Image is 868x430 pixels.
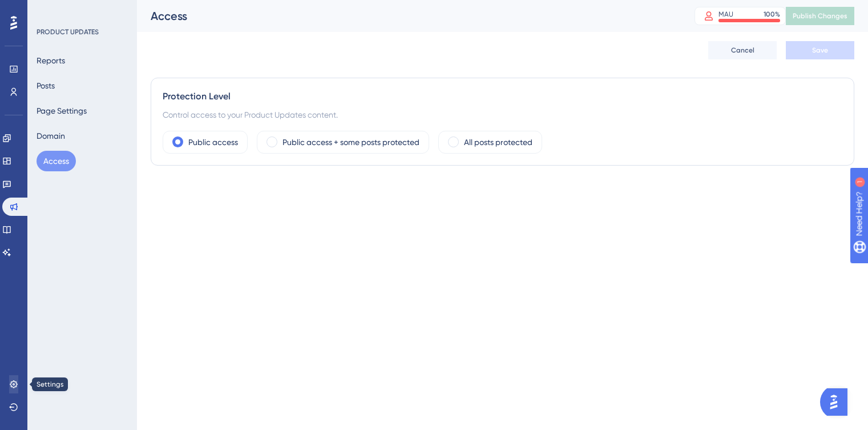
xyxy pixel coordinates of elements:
[718,10,733,19] div: MAU
[464,135,532,149] label: All posts protected
[79,6,83,15] div: 1
[37,50,65,71] button: Reports
[820,385,854,419] iframe: UserGuiding AI Assistant Launcher
[188,135,238,149] label: Public access
[37,126,65,146] button: Domain
[786,7,854,25] button: Publish Changes
[163,90,842,103] div: Protection Level
[812,46,828,55] span: Save
[731,46,754,55] span: Cancel
[151,8,666,24] div: Access
[786,41,854,59] button: Save
[37,75,55,96] button: Posts
[163,108,842,122] div: Control access to your Product Updates content.
[37,101,87,121] button: Page Settings
[708,41,777,59] button: Cancel
[793,11,847,21] span: Publish Changes
[282,135,419,149] label: Public access + some posts protected
[37,151,76,171] button: Access
[37,27,99,37] div: PRODUCT UPDATES
[27,3,71,17] span: Need Help?
[764,10,780,19] div: 100 %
